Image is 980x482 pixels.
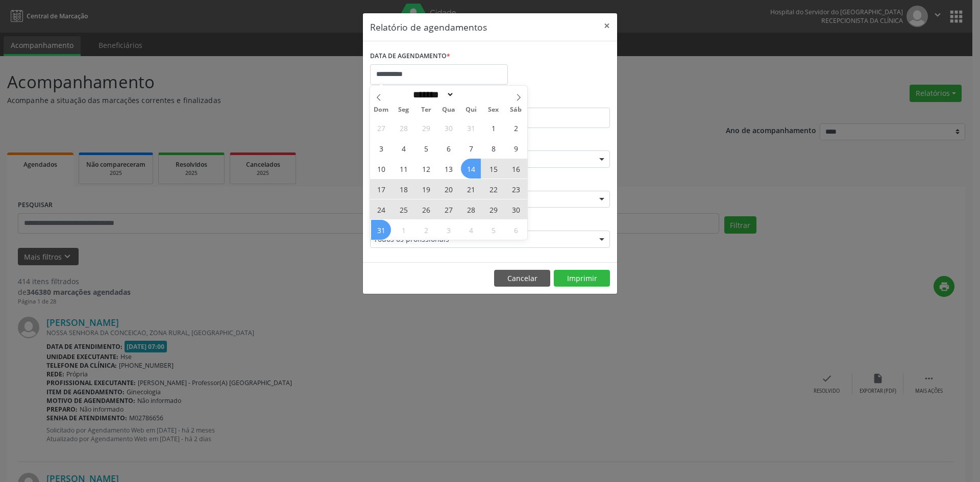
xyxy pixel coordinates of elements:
[483,199,503,219] span: Agosto 29, 2025
[461,138,481,158] span: Agosto 7, 2025
[461,118,481,138] span: Julho 31, 2025
[506,199,526,219] span: Agosto 30, 2025
[482,107,505,113] span: Sex
[461,220,481,240] span: Setembro 4, 2025
[438,159,458,179] span: Agosto 13, 2025
[394,138,413,158] span: Agosto 4, 2025
[371,118,391,138] span: Julho 27, 2025
[416,118,436,138] span: Julho 29, 2025
[394,159,413,179] span: Agosto 11, 2025
[409,89,454,100] select: Month
[483,220,503,240] span: Setembro 5, 2025
[416,138,436,158] span: Agosto 5, 2025
[506,159,526,179] span: Agosto 16, 2025
[416,199,436,219] span: Agosto 26, 2025
[460,107,482,113] span: Qui
[394,199,413,219] span: Agosto 25, 2025
[370,20,487,34] h5: Relatório de agendamentos
[506,138,526,158] span: Agosto 9, 2025
[416,159,436,179] span: Agosto 12, 2025
[416,220,436,240] span: Setembro 2, 2025
[483,179,503,199] span: Agosto 22, 2025
[394,118,413,138] span: Julho 28, 2025
[438,220,458,240] span: Setembro 3, 2025
[454,89,488,100] input: Year
[370,107,393,113] span: Dom
[438,118,458,138] span: Julho 30, 2025
[493,92,610,108] label: ATÉ
[371,159,391,179] span: Agosto 10, 2025
[483,159,503,179] span: Agosto 15, 2025
[438,199,458,219] span: Agosto 27, 2025
[506,118,526,138] span: Agosto 2, 2025
[370,48,450,64] label: DATA DE AGENDAMENTO
[461,159,481,179] span: Agosto 14, 2025
[437,107,460,113] span: Qua
[505,107,527,113] span: Sáb
[483,118,503,138] span: Agosto 1, 2025
[597,13,617,38] button: Close
[461,199,481,219] span: Agosto 28, 2025
[506,179,526,199] span: Agosto 23, 2025
[494,270,550,287] button: Cancelar
[461,179,481,199] span: Agosto 21, 2025
[394,179,413,199] span: Agosto 18, 2025
[438,138,458,158] span: Agosto 6, 2025
[416,179,436,199] span: Agosto 19, 2025
[393,107,415,113] span: Seg
[438,179,458,199] span: Agosto 20, 2025
[483,138,503,158] span: Agosto 8, 2025
[394,220,413,240] span: Setembro 1, 2025
[371,199,391,219] span: Agosto 24, 2025
[371,179,391,199] span: Agosto 17, 2025
[415,107,437,113] span: Ter
[371,138,391,158] span: Agosto 3, 2025
[506,220,526,240] span: Setembro 6, 2025
[554,270,610,287] button: Imprimir
[371,220,391,240] span: Agosto 31, 2025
